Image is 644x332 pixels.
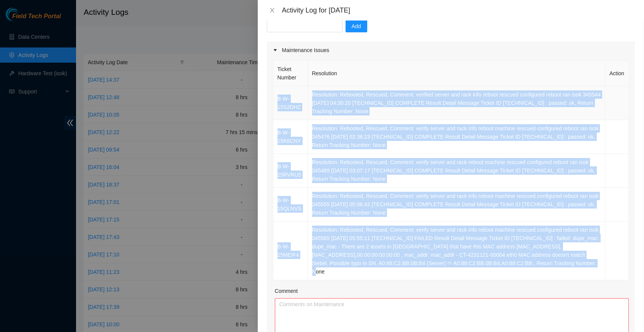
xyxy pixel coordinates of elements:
button: Add [346,20,367,32]
td: Resolution: Rebooted, Rescued, Comment: verify server and rack info reboot machine rescued config... [308,221,606,280]
span: close [269,7,275,13]
div: Activity Log for [DATE] [282,6,635,14]
a: B-W-15QLNVS [278,197,301,212]
a: B-W-15S2DHZ [278,96,301,110]
span: Add [352,22,361,30]
td: Resolution: Rebooted, Rescued, Comment: verify server and rack reboot machine rescued configured ... [308,154,606,188]
th: Resolution [308,61,606,86]
a: B-W-15K6CNY [278,130,301,144]
th: Ticket Number [273,61,308,86]
a: B-W-15RVRU5 [278,163,301,178]
th: Action [605,61,629,86]
td: Resolution: Rebooted, Rescued, Comment: verify server and rack info reboot machine rescued config... [308,188,606,221]
a: B-W-15MEIF4 [278,243,299,258]
td: Resolution: Rebooted, Rescued, Comment: verified server and rack info reboot rescued configured r... [308,86,606,120]
div: Maintenance Issues [267,41,635,59]
span: caret-right [273,48,278,52]
button: Close [267,7,278,14]
td: Resolution: Rebooted, Rescued, Comment: verify server and rack info reboot machine rescued config... [308,120,606,154]
label: Comment [275,287,298,295]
